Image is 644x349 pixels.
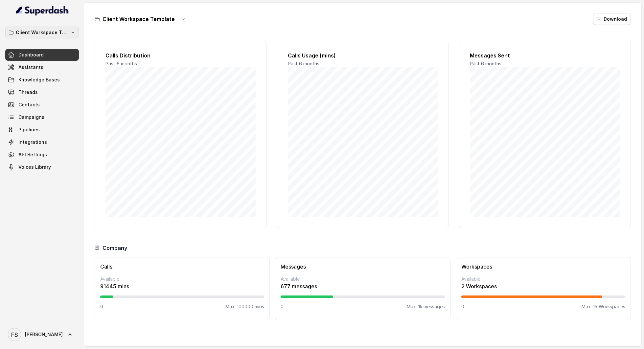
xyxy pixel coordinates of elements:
p: 0 [281,303,284,310]
p: Max: 1k messages [407,303,445,310]
h2: Calls Usage (mins) [288,52,438,59]
span: Threads [18,89,38,96]
a: Contacts [5,99,79,111]
a: Pipelines [5,124,79,136]
span: Integrations [18,139,47,145]
span: API Settings [18,151,47,158]
h2: Calls Distribution [105,52,256,59]
span: Assistants [18,64,43,71]
p: Available [100,276,264,282]
p: 677 messages [281,282,445,290]
span: Pipelines [18,126,40,133]
a: API Settings [5,149,79,161]
a: Assistants [5,61,79,73]
span: [PERSON_NAME] [25,331,63,338]
h3: Calls [100,263,264,271]
a: Threads [5,86,79,98]
h2: Messages Sent [470,52,620,59]
p: Client Workspace Template [16,29,68,36]
a: Knowledge Bases [5,74,79,86]
span: Voices Library [18,164,51,170]
span: Campaigns [18,114,44,120]
span: Contacts [18,101,40,108]
p: 91445 mins [100,282,264,290]
button: Download [593,13,631,25]
a: [PERSON_NAME] [5,325,79,344]
h3: Messages [281,263,445,271]
p: 2 Workspaces [461,282,625,290]
a: Campaigns [5,111,79,123]
img: light.svg [16,5,69,16]
span: Knowledge Bases [18,76,60,83]
h3: Company [103,244,127,252]
button: Client Workspace Template [5,27,79,38]
a: Integrations [5,136,79,148]
p: 0 [100,303,103,310]
span: Past 6 months [470,61,501,66]
a: Voices Library [5,161,79,173]
p: Max: 100000 mins [225,303,264,310]
h3: Workspaces [461,263,625,271]
p: Available [281,276,445,282]
p: 0 [461,303,464,310]
p: Max: 15 Workspaces [582,303,625,310]
a: Dashboard [5,49,79,61]
span: Past 6 months [288,61,319,66]
text: FS [11,331,18,338]
span: Dashboard [18,52,44,58]
p: Available [461,276,625,282]
h3: Client Workspace Template [103,15,175,23]
span: Past 6 months [105,61,137,66]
